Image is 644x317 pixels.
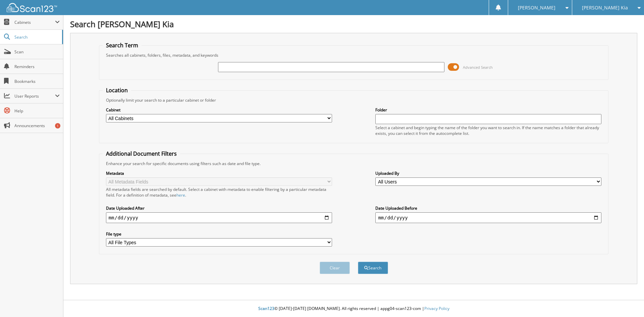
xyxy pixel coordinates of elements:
[14,49,60,55] span: Scan
[518,6,555,10] span: [PERSON_NAME]
[424,306,449,311] a: Privacy Policy
[106,187,332,198] div: All metadata fields are searched by default. Select a cabinet with metadata to enable filtering b...
[582,6,628,10] span: [PERSON_NAME] Kia
[106,212,332,223] input: start
[106,170,332,176] label: Metadata
[14,78,60,84] span: Bookmarks
[610,285,644,317] iframe: Chat Widget
[103,97,605,103] div: Optionally limit your search to a particular cabinet or folder
[103,161,605,166] div: Enhance your search for specific documents using filters such as date and file type.
[375,107,601,113] label: Folder
[106,107,332,113] label: Cabinet
[70,18,637,30] h1: Search [PERSON_NAME] Kia
[176,192,185,198] a: here
[14,64,60,69] span: Reminders
[14,19,55,25] span: Cabinets
[463,65,493,70] span: Advanced Search
[14,34,59,40] span: Search
[63,301,644,317] div: © [DATE]-[DATE] [DOMAIN_NAME]. All rights reserved | appg04-scan123-com |
[358,262,388,274] button: Search
[375,212,601,223] input: end
[106,205,332,211] label: Date Uploaded After
[375,205,601,211] label: Date Uploaded Before
[103,87,131,94] legend: Location
[375,170,601,176] label: Uploaded By
[14,93,55,99] span: User Reports
[14,108,60,114] span: Help
[103,150,180,157] legend: Additional Document Filters
[103,42,142,49] legend: Search Term
[375,125,601,136] div: Select a cabinet and begin typing the name of the folder you want to search in. If the name match...
[7,3,57,12] img: scan123-logo-white.svg
[55,123,60,128] div: 1
[14,123,60,128] span: Announcements
[258,306,274,311] span: Scan123
[106,231,332,237] label: File type
[103,52,605,58] div: Searches all cabinets, folders, files, metadata, and keywords
[320,262,350,274] button: Clear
